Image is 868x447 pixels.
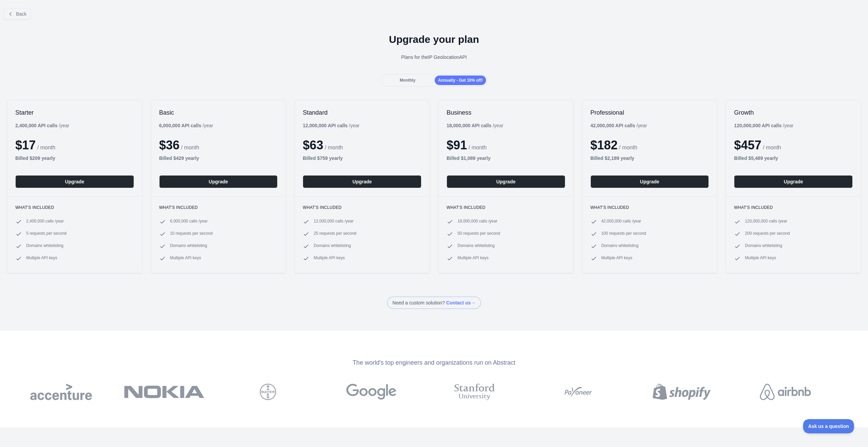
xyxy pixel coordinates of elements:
[590,138,618,152] span: $ 182
[447,138,467,152] span: $ 91
[469,145,487,150] span: / month
[590,155,634,161] b: Billed $ 2,189 yearly
[447,155,490,161] b: Billed $ 1,089 yearly
[803,419,854,433] iframe: Toggle Customer Support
